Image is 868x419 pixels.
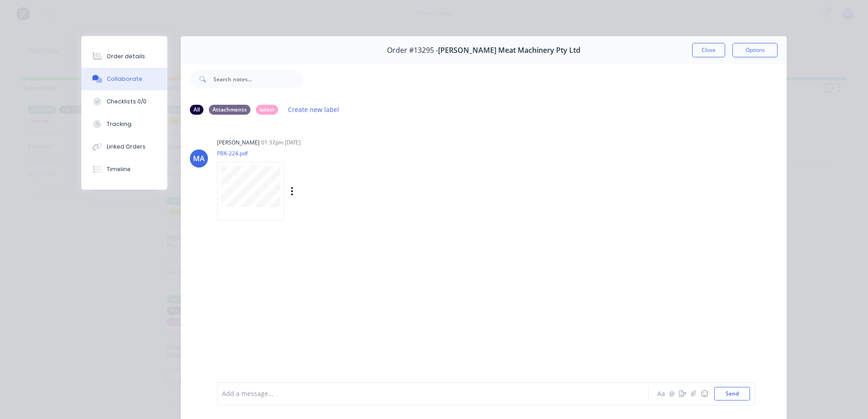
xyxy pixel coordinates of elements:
span: [PERSON_NAME] Meat Machinery Pty Ltd [438,46,580,55]
input: Search notes... [213,70,303,88]
button: Linked Orders [81,135,167,158]
div: Linked Orders [107,143,146,151]
div: Order details [107,52,145,61]
button: Create new label [283,103,344,116]
div: [PERSON_NAME] [217,139,259,147]
button: Timeline [81,158,167,181]
button: ☺ [699,388,710,399]
div: All [190,105,203,115]
button: Order details [81,45,167,68]
div: Checklists 0/0 [107,98,146,106]
div: latest [256,105,278,115]
div: Tracking [107,120,132,128]
div: Attachments [209,105,250,115]
button: Tracking [81,113,167,135]
button: @ [666,388,677,399]
button: Send [714,387,750,400]
div: MA [193,153,205,164]
div: Collaborate [107,75,142,83]
button: Aa [656,388,666,399]
button: Collaborate [81,68,167,90]
div: Timeline [107,165,131,173]
div: 01:37pm [DATE] [261,139,301,147]
span: Order #13295 - [387,46,438,55]
button: Checklists 0/0 [81,90,167,113]
button: Close [692,43,725,57]
button: Options [732,43,778,57]
p: PBK-224.pdf [217,149,385,157]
